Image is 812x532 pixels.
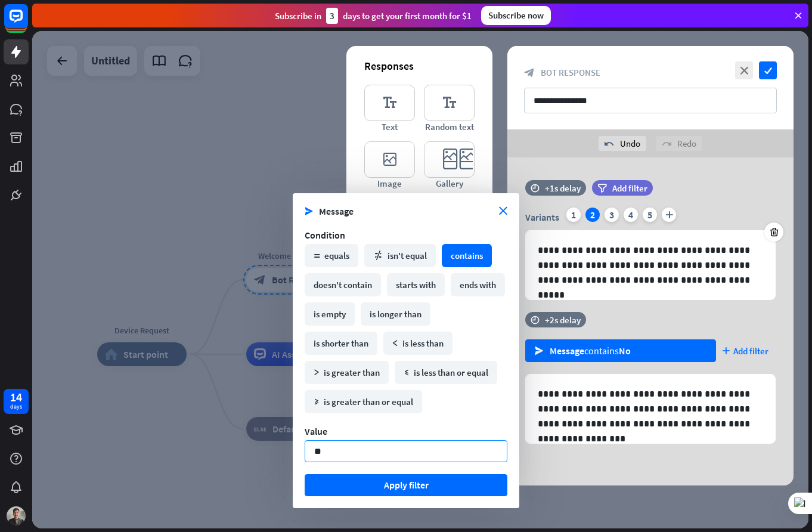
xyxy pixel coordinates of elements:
[735,61,753,79] i: close
[550,345,584,357] span: Message
[305,229,507,241] div: Condition
[314,370,320,376] i: math_greater
[10,403,22,411] div: days
[364,244,436,267] div: isn't equal
[597,184,607,193] i: filter
[305,361,389,384] div: is greater than
[10,392,22,403] div: 14
[759,61,777,79] i: check
[361,302,430,326] div: is longer than
[314,399,320,405] i: math_greater_or_equal
[541,67,600,78] span: Bot Response
[305,474,507,496] button: Apply filter
[383,332,453,355] div: is less than
[599,136,646,151] div: Undo
[305,273,381,296] div: doesn't contain
[305,207,313,215] i: send
[319,205,499,217] span: Message
[662,208,676,222] i: plus
[326,8,338,24] div: 3
[619,345,631,357] span: No
[545,183,581,194] div: +1s delay
[733,345,768,357] span: Add filter
[499,207,507,215] i: close
[305,390,422,413] div: is greater than or equal
[612,183,647,194] span: Add filter
[643,208,657,222] div: 5
[451,273,505,296] div: ends with
[605,139,614,149] i: undo
[566,208,581,222] div: 1
[662,139,671,149] i: redo
[525,211,559,223] span: Variants
[531,184,540,192] i: time
[4,389,29,414] a: 14 days
[442,244,492,267] div: contains
[373,250,383,261] i: math_not_equal
[585,208,600,222] div: 2
[481,6,551,25] div: Subscribe now
[305,332,377,355] div: is shorter than
[524,67,535,78] i: block_bot_response
[404,370,410,376] i: math_less_or_equal
[395,361,497,384] div: is less than or equal
[392,341,398,347] i: math_less
[722,347,730,354] i: plus
[545,314,581,326] div: +2s delay
[624,208,638,222] div: 4
[305,425,507,437] div: Value
[550,345,631,357] div: contains
[275,8,472,24] div: Subscribe in days to get your first month for $1
[305,244,358,267] div: equals
[605,208,619,222] div: 3
[305,302,355,326] div: is empty
[10,5,45,41] button: Open LiveChat chat widget
[535,347,544,355] i: send
[387,273,445,296] div: starts with
[314,253,320,259] i: math_equal
[656,136,702,151] div: Redo
[531,316,540,324] i: time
